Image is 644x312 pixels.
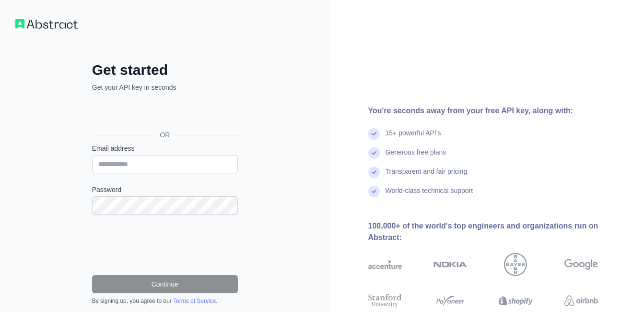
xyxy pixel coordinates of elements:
[368,292,402,309] img: stanford university
[368,167,380,178] img: check mark
[368,105,629,117] div: You're seconds away from your free API key, along with:
[152,130,177,140] span: OR
[499,292,532,309] img: shopify
[92,297,238,305] div: By signing up, you agree to our .
[368,253,402,276] img: accenture
[15,19,78,29] img: Workflow
[564,253,598,276] img: google
[386,186,473,205] div: World-class technical support
[92,83,238,92] p: Get your API key in seconds
[433,292,467,309] img: payoneer
[368,128,380,140] img: check mark
[92,61,238,79] h2: Get started
[92,275,238,293] button: Continue
[173,298,216,304] a: Terms of Service
[504,253,527,276] img: bayer
[433,253,467,276] img: nokia
[92,144,238,153] label: Email address
[92,185,238,194] label: Password
[368,186,380,197] img: check mark
[386,167,468,186] div: Transparent and fair pricing
[386,147,446,167] div: Generous free plans
[564,292,598,309] img: airbnb
[386,128,441,147] div: 15+ powerful API's
[87,103,241,124] iframe: Sign in with Google Button
[368,147,380,159] img: check mark
[368,220,629,243] div: 100,000+ of the world's top engineers and organizations run on Abstract:
[92,226,238,264] iframe: reCAPTCHA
